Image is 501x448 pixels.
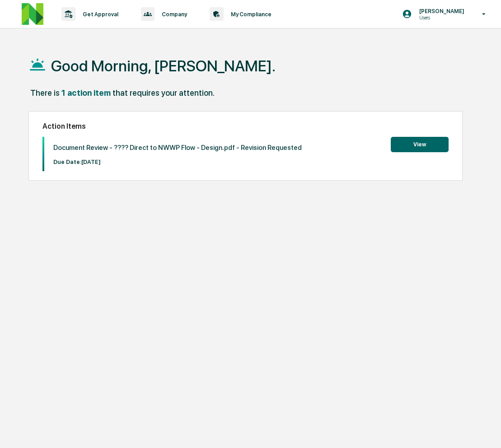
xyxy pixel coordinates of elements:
button: View [391,137,449,152]
img: logo [22,3,43,25]
p: Company [155,11,192,18]
p: Document Review - ???? Direct to NWWP Flow - Design.pdf - Revision Requested [53,144,302,152]
div: There is [30,88,60,98]
h1: Good Morning, [PERSON_NAME]. [51,57,276,75]
div: 1 action item [61,88,111,98]
p: Users [412,14,469,21]
p: My Compliance [224,11,276,18]
p: Get Approval [75,11,123,18]
h2: Action Items [42,122,448,131]
p: [PERSON_NAME] [412,8,469,14]
a: View [391,140,449,148]
p: Due Date: [DATE] [53,159,302,165]
div: that requires your attention. [112,88,215,98]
